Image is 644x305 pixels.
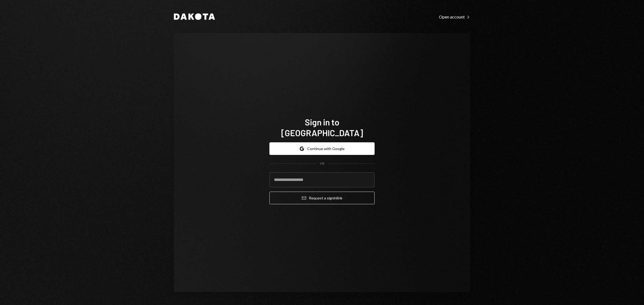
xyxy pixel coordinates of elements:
button: Request a signinlink [269,192,375,204]
button: Continue with Google [269,142,375,155]
h1: Sign in to [GEOGRAPHIC_DATA] [269,117,375,138]
div: OR [320,161,324,166]
a: Open account [439,14,470,20]
div: Open account [439,14,470,20]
